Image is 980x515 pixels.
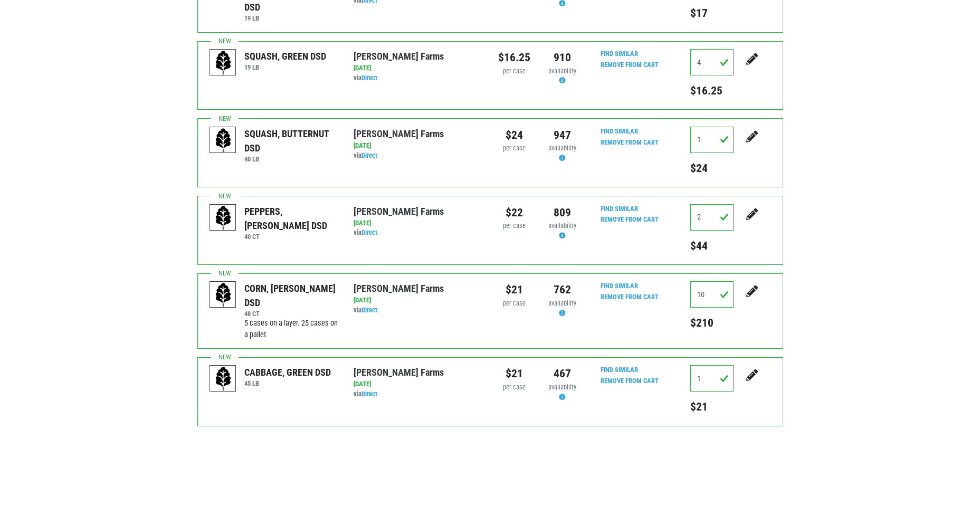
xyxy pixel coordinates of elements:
h5: $21 [690,400,734,414]
span: availability [548,383,576,391]
div: 947 [546,127,578,144]
h6: 45 LB [244,379,331,387]
input: Remove From Cart [594,137,665,149]
h6: 19 LB [244,14,338,22]
h5: $210 [690,316,734,330]
a: Find Similar [601,50,638,58]
span: availability [548,144,576,152]
a: Find Similar [601,282,638,290]
div: [DATE] [354,218,482,228]
a: Find Similar [601,127,638,135]
input: Qty [690,204,734,231]
div: $21 [498,365,530,382]
span: availability [548,67,576,75]
div: [DATE] [354,295,482,306]
div: per case [498,66,530,77]
div: via [354,228,482,238]
h6: 48 CT [244,310,338,318]
a: Direct [361,74,377,82]
div: $24 [498,127,530,144]
a: Find Similar [601,205,638,213]
div: 762 [546,281,578,298]
div: via [354,306,482,316]
div: via [354,389,482,399]
a: [PERSON_NAME] Farms [354,367,444,378]
div: SQUASH, GREEN DSD [244,49,326,63]
a: [PERSON_NAME] Farms [354,206,444,217]
span: availability [548,299,576,307]
span: 5 cases on a layer. 25 cases on a pallet [244,319,338,339]
input: Qty [690,49,734,75]
input: Qty [690,127,734,153]
h5: $16.25 [690,84,734,98]
div: [DATE] [354,63,482,73]
div: [DATE] [354,141,482,151]
div: 910 [546,49,578,66]
a: Direct [361,228,377,236]
div: per case [498,299,530,309]
img: placeholder-variety-43d6402dacf2d531de610a020419775a.svg [210,50,236,76]
div: via [354,151,482,161]
input: Qty [690,365,734,392]
a: [PERSON_NAME] Farms [354,51,444,62]
img: placeholder-variety-43d6402dacf2d531de610a020419775a.svg [210,366,236,392]
input: Remove From Cart [594,291,665,303]
h6: 40 LB [244,155,338,163]
div: SQUASH, BUTTERNUT DSD [244,127,338,155]
h5: $17 [690,6,734,20]
img: placeholder-variety-43d6402dacf2d531de610a020419775a.svg [210,127,236,154]
div: via [354,73,482,83]
a: Find Similar [601,366,638,374]
div: CABBAGE, GREEN DSD [244,365,331,379]
div: $21 [498,281,530,298]
a: Direct [361,390,377,398]
div: per case [498,144,530,154]
h6: 19 LB [244,63,326,71]
a: Direct [361,306,377,314]
a: Direct [361,151,377,159]
h5: $44 [690,239,734,253]
div: PEPPERS, [PERSON_NAME] DSD [244,204,338,233]
div: 809 [546,204,578,221]
div: 467 [546,365,578,382]
span: availability [548,222,576,230]
div: $22 [498,204,530,221]
input: Remove From Cart [594,59,665,71]
a: [PERSON_NAME] Farms [354,128,444,139]
img: placeholder-variety-43d6402dacf2d531de610a020419775a.svg [210,205,236,231]
input: Remove From Cart [594,375,665,387]
div: $16.25 [498,49,530,66]
div: per case [498,221,530,231]
div: per case [498,383,530,393]
h6: 40 CT [244,233,338,241]
input: Remove From Cart [594,214,665,226]
div: [DATE] [354,379,482,389]
input: Qty [690,281,734,308]
div: CORN, [PERSON_NAME] DSD [244,281,338,310]
h5: $24 [690,161,734,175]
img: placeholder-variety-43d6402dacf2d531de610a020419775a.svg [210,282,236,308]
a: [PERSON_NAME] Farms [354,283,444,294]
